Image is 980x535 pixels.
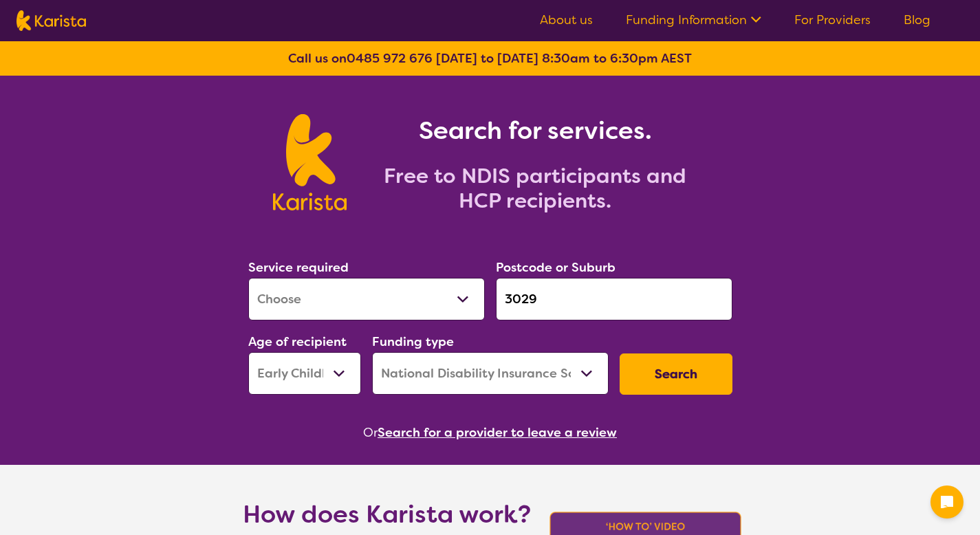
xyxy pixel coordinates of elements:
input: Type [496,278,732,320]
button: Search for a provider to leave a review [378,422,617,443]
button: Search [620,353,732,395]
label: Service required [248,259,349,276]
h1: Search for services. [363,114,707,147]
a: Blog [904,12,930,28]
a: Funding Information [626,12,761,28]
h2: Free to NDIS participants and HCP recipients. [363,164,707,213]
a: For Providers [794,12,871,28]
a: 0485 972 676 [347,50,433,67]
label: Funding type [372,334,454,350]
b: Call us on [DATE] to [DATE] 8:30am to 6:30pm AEST [288,50,692,67]
img: Karista logo [273,114,347,210]
label: Postcode or Suburb [496,259,616,276]
h1: How does Karista work? [243,498,532,531]
label: Age of recipient [248,334,347,350]
span: Or [363,422,378,443]
img: Karista logo [17,10,86,31]
a: About us [540,12,593,28]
